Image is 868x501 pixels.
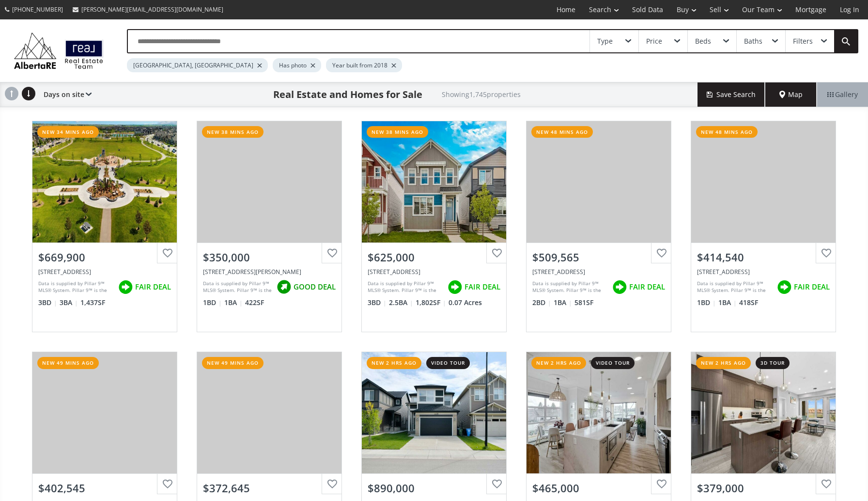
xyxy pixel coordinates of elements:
div: $402,545 [38,481,171,496]
span: 3 BD [368,298,387,307]
span: Map [779,90,803,99]
span: 0.07 Acres [449,298,482,307]
span: 2 BD [532,298,551,307]
div: 595 Mahogany Road SE #510, Calgary, AB T3M 3Y3 [38,268,171,276]
div: Data is supplied by Pillar 9™ MLS® System. Pillar 9™ is the owner of the copyright in its MLS® Sy... [532,280,607,294]
div: $350,000 [203,250,336,265]
div: Data is supplied by Pillar 9™ MLS® System. Pillar 9™ is the owner of the copyright in its MLS® Sy... [38,280,113,294]
div: $669,900 [38,250,171,265]
div: Has photo [273,58,321,72]
span: 1 BA [224,298,243,307]
span: 1,802 SF [416,298,446,307]
span: 2.5 BA [389,298,413,307]
div: $890,000 [368,481,500,496]
span: FAIR DEAL [794,282,830,292]
div: Price [646,38,662,45]
span: FAIR DEAL [135,282,171,292]
h2: Showing 1,745 properties [442,91,521,98]
a: new 48 mins ago$414,540[STREET_ADDRESS]Data is supplied by Pillar 9™ MLS® System. Pillar 9™ is th... [681,111,846,342]
div: $509,565 [532,250,665,265]
img: rating icon [610,277,629,297]
a: new 48 mins ago$509,565[STREET_ADDRESS]Data is supplied by Pillar 9™ MLS® System. Pillar 9™ is th... [516,111,681,342]
div: Data is supplied by Pillar 9™ MLS® System. Pillar 9™ is the owner of the copyright in its MLS® Sy... [203,280,272,294]
span: 1 BD [203,298,222,307]
span: GOOD DEAL [294,282,336,292]
img: rating icon [775,277,794,297]
h1: Real Estate and Homes for Sale [273,88,422,101]
div: 96 Seton Villas SE, Calgary, AB T3M 3K2 [368,268,500,276]
div: $379,000 [697,481,830,496]
a: new 38 mins ago$625,000[STREET_ADDRESS]Data is supplied by Pillar 9™ MLS® System. Pillar 9™ is th... [352,111,516,342]
div: Filters [793,38,813,45]
span: 1 BD [697,298,716,307]
span: FAIR DEAL [629,282,665,292]
span: [PHONE_NUMBER] [12,5,63,14]
span: 1 BA [718,298,737,307]
a: new 34 mins ago$669,900[STREET_ADDRESS]Data is supplied by Pillar 9™ MLS® System. Pillar 9™ is th... [22,111,187,342]
a: new 38 mins ago$350,000[STREET_ADDRESS][PERSON_NAME]Data is supplied by Pillar 9™ MLS® System. Pi... [187,111,352,342]
span: [PERSON_NAME][EMAIL_ADDRESS][DOMAIN_NAME] [81,5,223,14]
img: rating icon [116,277,135,297]
div: $372,645 [203,481,336,496]
span: FAIR DEAL [465,282,500,292]
div: $625,000 [368,250,500,265]
div: $465,000 [532,481,665,496]
img: rating icon [445,277,465,297]
div: Baths [744,38,762,45]
div: 110 18A Street NW #518, Calgary, AB T2N 5G5 [697,268,830,276]
span: 581 SF [574,298,593,307]
img: Logo [10,30,108,71]
div: Data is supplied by Pillar 9™ MLS® System. Pillar 9™ is the owner of the copyright in its MLS® Sy... [368,280,443,294]
div: Map [765,82,817,107]
span: Gallery [827,90,858,99]
div: 110 18A Street NW #514, Calgary, AB T2N 5G5 [532,268,665,276]
button: Save Search [697,82,765,107]
div: Beds [695,38,711,45]
div: $414,540 [697,250,830,265]
div: [GEOGRAPHIC_DATA], [GEOGRAPHIC_DATA] [127,58,268,72]
img: rating icon [274,277,294,297]
div: Type [597,38,613,45]
div: Days on site [39,82,92,107]
span: 3 BD [38,298,57,307]
a: [PERSON_NAME][EMAIL_ADDRESS][DOMAIN_NAME] [68,0,228,18]
span: 1 BA [554,298,572,307]
div: Data is supplied by Pillar 9™ MLS® System. Pillar 9™ is the owner of the copyright in its MLS® Sy... [697,280,772,294]
span: 1,437 SF [80,298,105,307]
div: 4270 Norford Avenue NW #1314, Calgary, AB T3B 6P8 [203,268,336,276]
span: 418 SF [739,298,758,307]
div: Gallery [817,82,868,107]
span: 3 BA [60,298,78,307]
span: 422 SF [245,298,264,307]
div: Year built from 2018 [326,58,402,72]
